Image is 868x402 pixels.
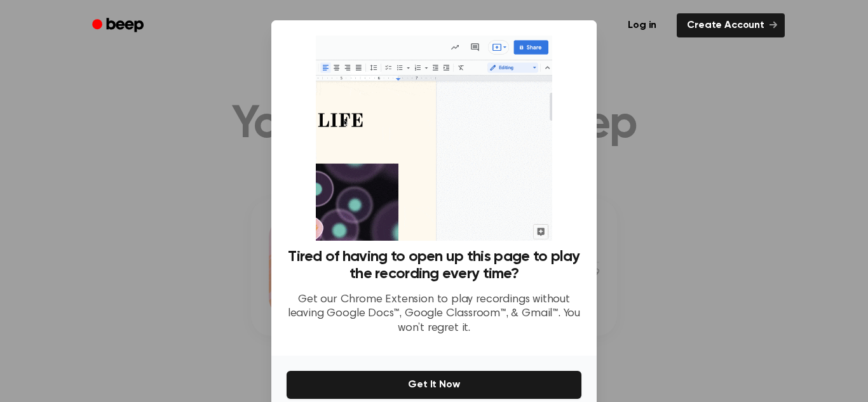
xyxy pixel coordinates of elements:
a: Create Account [677,13,785,37]
a: Log in [615,11,669,40]
img: Beep extension in action [316,36,552,241]
h3: Tired of having to open up this page to play the recording every time? [287,248,581,283]
a: Beep [83,13,155,38]
p: Get our Chrome Extension to play recordings without leaving Google Docs™, Google Classroom™, & Gm... [287,293,581,336]
button: Get It Now [287,371,581,399]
